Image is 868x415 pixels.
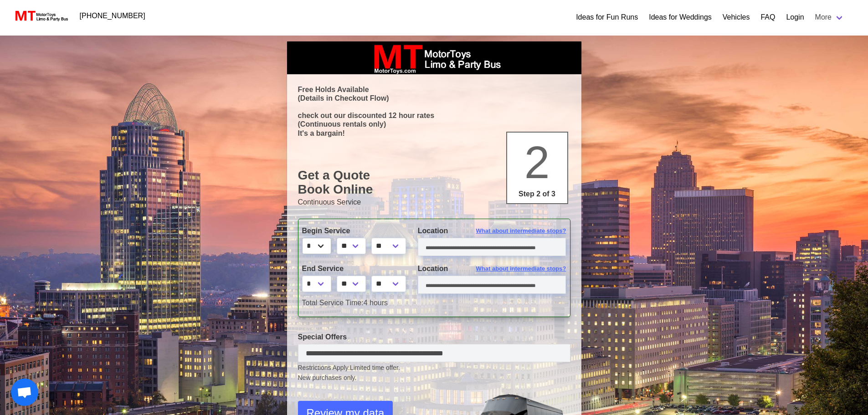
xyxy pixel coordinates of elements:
span: What about intermediate stops? [476,226,566,236]
a: Vehicles [723,12,750,23]
img: MotorToys Logo [13,10,69,22]
p: It's a bargain! [298,129,570,138]
a: [PHONE_NUMBER] [74,7,151,25]
p: (Continuous rentals only) [298,120,570,128]
span: Total Service Time: [302,299,364,307]
a: Open chat [11,379,38,406]
span: Location [418,227,448,235]
a: Ideas for Fun Runs [576,12,638,23]
h1: Get a Quote Book Online [298,168,570,197]
p: (Details in Checkout Flow) [298,94,570,102]
a: More [810,8,850,26]
span: What about intermediate stops? [476,264,566,273]
p: Free Holds Available [298,85,570,94]
a: Login [786,12,804,23]
span: New purchases only. [298,373,570,383]
label: Begin Service [302,225,404,236]
span: Limited time offer. [350,363,400,373]
div: 4 hours [295,297,573,308]
p: Continuous Service [298,197,570,208]
small: Restrictions Apply. [298,364,570,383]
a: Ideas for Weddings [649,12,712,23]
label: End Service [302,263,404,274]
p: Step 2 of 3 [511,189,564,200]
span: 2 [524,137,550,188]
label: Special Offers [298,332,570,343]
a: FAQ [760,12,775,23]
p: check out our discounted 12 hour rates [298,111,570,120]
span: Location [418,265,448,272]
img: box_logo_brand.jpeg [366,41,503,74]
